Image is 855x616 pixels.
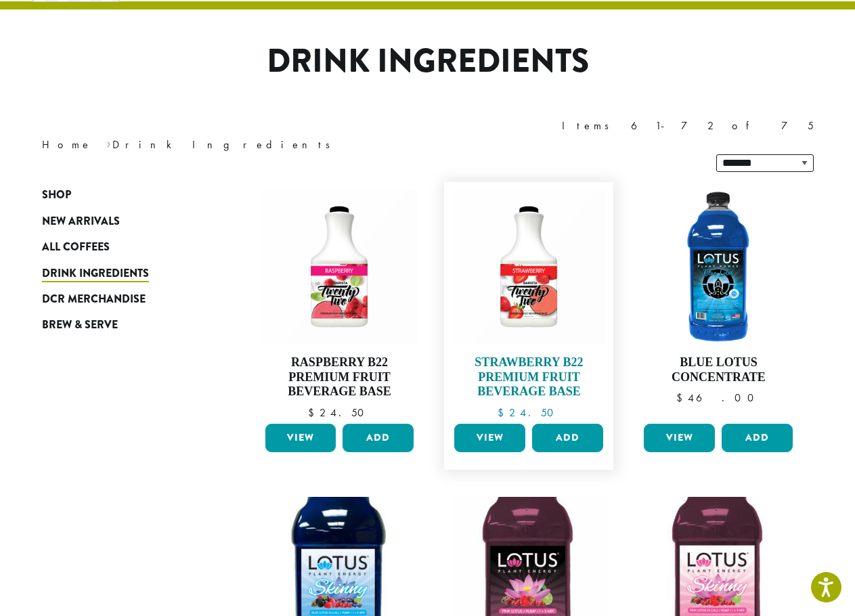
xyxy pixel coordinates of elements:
span: Brew & Serve [42,317,118,334]
h4: Strawberry B22 Premium Fruit Beverage Base [451,355,607,399]
a: View [265,424,336,452]
button: Add [532,424,603,452]
span: › [106,132,111,153]
a: Brew & Serve [42,312,204,338]
h1: Drink Ingredients [32,42,824,81]
a: Blue Lotus Concentrate $46.00 [640,189,796,418]
button: Add [343,424,414,452]
span: All Coffees [42,239,110,256]
h4: Raspberry B22 Premium Fruit Beverage Base [262,355,418,399]
span: Drink Ingredients [42,265,149,282]
span: Shop [42,187,71,204]
span: $ [308,405,320,420]
a: View [454,424,525,452]
nav: Breadcrumb [42,137,408,153]
span: New Arrivals [42,213,120,230]
img: Raspberry-Stock-e1680896545122.png [261,189,417,345]
a: All Coffees [42,234,204,260]
span: DCR Merchandise [42,291,146,308]
a: Shop [42,182,204,208]
bdi: 24.50 [498,405,560,420]
bdi: 46.00 [676,391,760,405]
img: Lotus-Blue-Stock-01.png [640,189,796,345]
h4: Blue Lotus Concentrate [640,355,796,384]
a: Home [42,137,92,152]
a: New Arrivals [42,208,204,234]
a: Raspberry B22 Premium Fruit Beverage Base $24.50 [262,189,418,418]
a: Strawberry B22 Premium Fruit Beverage Base $24.50 [451,189,607,418]
bdi: 24.50 [308,405,370,420]
div: Items 61-72 of 75 [562,118,814,134]
span: $ [498,405,509,420]
button: Add [722,424,793,452]
a: DCR Merchandise [42,286,204,312]
span: $ [676,391,688,405]
a: Drink Ingredients [42,260,204,286]
a: View [644,424,715,452]
img: Strawberry-Stock-e1680896881735.png [451,189,607,345]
